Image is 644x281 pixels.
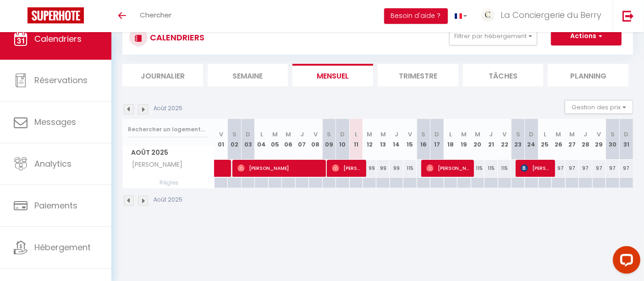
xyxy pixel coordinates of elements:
abbr: M [461,130,467,139]
span: Paiements [34,200,77,211]
span: [PERSON_NAME] [332,159,363,177]
th: 30 [606,119,619,160]
th: 13 [376,119,390,160]
th: 25 [538,119,551,160]
abbr: M [556,130,561,139]
abbr: L [544,130,546,139]
abbr: S [232,130,237,139]
span: Messages [34,116,76,128]
div: 97 [619,160,633,177]
th: 06 [282,119,295,160]
span: Août 2025 [123,146,214,159]
th: 08 [309,119,322,160]
th: 16 [417,119,430,160]
p: Août 2025 [154,196,182,204]
div: 115 [484,160,498,177]
abbr: M [272,130,278,139]
th: 04 [255,119,268,160]
span: [PERSON_NAME] [426,159,471,177]
abbr: S [516,130,520,139]
th: 01 [215,119,228,160]
th: 05 [268,119,281,160]
button: Besoin d'aide ? [384,8,448,24]
li: Mensuel [292,64,373,86]
span: [PERSON_NAME] [124,160,185,170]
abbr: V [597,130,601,139]
input: Rechercher un logement... [128,121,209,138]
th: 26 [552,119,565,160]
li: Planning [548,64,628,86]
span: [PERSON_NAME] [237,159,322,177]
div: 99 [390,160,403,177]
abbr: V [502,130,506,139]
span: Analytics [34,158,72,169]
th: 03 [241,119,254,160]
span: [PERSON_NAME] [521,159,552,177]
div: 97 [606,160,619,177]
th: 18 [444,119,457,160]
abbr: S [611,130,615,139]
abbr: D [340,130,345,139]
div: 115 [498,160,511,177]
span: Hébergement [34,242,91,253]
div: 97 [552,160,565,177]
p: Août 2025 [154,104,182,113]
div: 115 [471,160,484,177]
span: Règles [123,178,214,188]
th: 20 [471,119,484,160]
abbr: D [246,130,250,139]
iframe: LiveChat chat widget [605,242,644,281]
img: ... [481,8,495,22]
li: Semaine [208,64,288,86]
th: 12 [363,119,376,160]
th: 31 [619,119,633,160]
abbr: M [286,130,291,139]
abbr: L [355,130,358,139]
th: 14 [390,119,403,160]
li: Journalier [122,64,203,86]
div: 115 [403,160,417,177]
abbr: M [380,130,386,139]
span: La Conciergerie du Berry [501,9,601,21]
abbr: V [314,130,318,139]
abbr: L [260,130,263,139]
abbr: S [327,130,331,139]
abbr: J [583,130,587,139]
th: 17 [430,119,444,160]
abbr: V [408,130,412,139]
abbr: J [300,130,304,139]
abbr: D [529,130,534,139]
th: 11 [349,119,363,160]
span: Calendriers [34,33,82,45]
th: 02 [228,119,241,160]
li: Trimestre [378,64,458,86]
span: Réservations [34,74,88,86]
th: 23 [511,119,524,160]
abbr: M [367,130,372,139]
abbr: M [569,130,575,139]
div: 97 [565,160,578,177]
abbr: L [449,130,452,139]
th: 22 [498,119,511,160]
div: 99 [363,160,376,177]
th: 15 [403,119,417,160]
img: Super Booking [28,7,84,23]
th: 09 [322,119,336,160]
th: 07 [295,119,308,160]
th: 24 [525,119,538,160]
abbr: M [475,130,480,139]
button: Filtrer par hébergement [449,27,537,45]
abbr: V [219,130,223,139]
abbr: J [395,130,398,139]
img: logout [622,10,634,22]
div: 97 [592,160,605,177]
abbr: D [435,130,439,139]
button: Actions [551,27,622,45]
h3: CALENDRIERS [148,27,204,48]
span: Chercher [140,10,171,20]
th: 19 [457,119,471,160]
th: 10 [336,119,349,160]
th: 29 [592,119,605,160]
div: 99 [376,160,390,177]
